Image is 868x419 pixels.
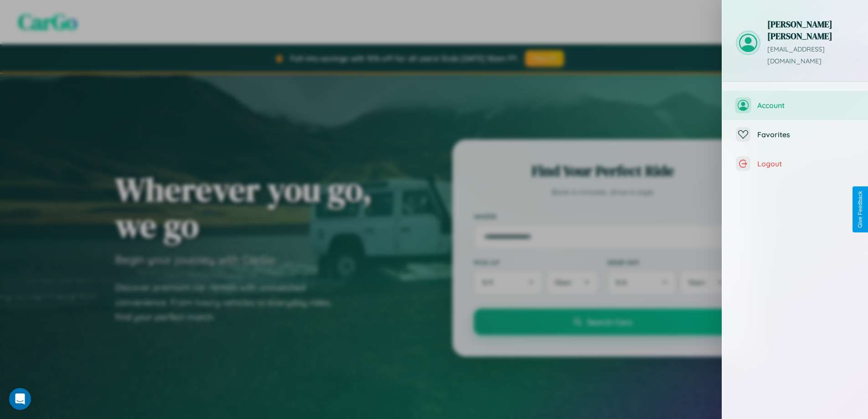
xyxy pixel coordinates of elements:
button: Account [722,91,868,120]
button: Logout [722,149,868,178]
div: Give Feedback [857,191,863,228]
span: Account [757,101,854,110]
h3: [PERSON_NAME] [PERSON_NAME] [767,18,854,42]
span: Favorites [757,130,854,139]
button: Favorites [722,120,868,149]
span: Logout [757,159,854,168]
p: [EMAIL_ADDRESS][DOMAIN_NAME] [767,44,854,67]
div: Open Intercom Messenger [9,388,31,410]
